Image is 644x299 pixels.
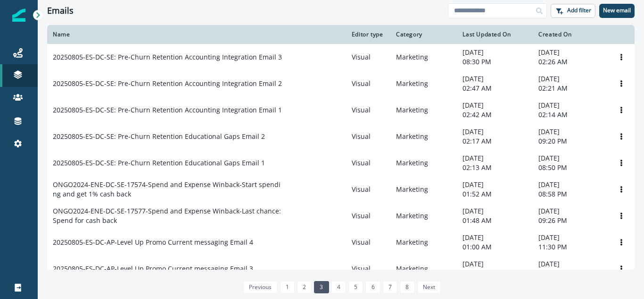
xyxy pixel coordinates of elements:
[390,97,457,123] td: Marketing
[47,44,635,70] a: 20250805-ES-DC-SE: Pre-Churn Retention Accounting Integration Email 3VisualMarketing[DATE]08:30 P...
[53,105,282,115] p: 20250805-ES-DC-SE: Pre-Churn Retention Accounting Integration Email 1
[47,97,635,123] a: 20250805-ES-DC-SE: Pre-Churn Retention Accounting Integration Email 1VisualMarketing[DATE]02:42 A...
[462,216,527,225] p: 01:48 AM
[551,4,595,18] button: Add filter
[538,163,603,172] p: 08:50 PM
[346,70,390,97] td: Visual
[538,84,603,93] p: 02:21 AM
[53,132,265,141] p: 20250805-ES-DC-SE: Pre-Churn Retention Educational Gaps Email 2
[614,77,629,91] button: Options
[346,97,390,123] td: Visual
[462,57,527,67] p: 08:30 PM
[538,180,603,189] p: [DATE]
[538,216,603,225] p: 09:26 PM
[47,6,74,16] h1: Emails
[614,235,629,249] button: Options
[538,242,603,252] p: 11:30 PM
[538,233,603,242] p: [DATE]
[390,203,457,229] td: Marketing
[383,281,397,293] a: Page 7
[538,154,603,163] p: [DATE]
[346,203,390,229] td: Visual
[346,44,390,70] td: Visual
[47,203,635,229] a: ONGO2024-ENE-DC-SE-17577-Spend and Expense Winback-Last chance: Spend for cash backVisualMarketin...
[280,281,295,293] a: Page 1
[538,189,603,199] p: 08:58 PM
[462,48,527,57] p: [DATE]
[538,110,603,120] p: 02:14 AM
[462,74,527,84] p: [DATE]
[462,84,527,93] p: 02:47 AM
[538,137,603,146] p: 09:20 PM
[53,180,283,199] p: ONGO2024-ENE-DC-SE-17574-Spend and Expense Winback-Start spending and get 1% cash back
[47,123,635,150] a: 20250805-ES-DC-SE: Pre-Churn Retention Educational Gaps Email 2VisualMarketing[DATE]02:17 AM[DATE...
[614,129,629,144] button: Options
[538,269,603,278] p: 11:12 PM
[53,264,253,273] p: 20250805-ES-DC-AP-Level Up Promo Current messaging Email 3
[396,31,451,38] div: Category
[53,31,340,38] div: Name
[53,52,282,62] p: 20250805-ES-DC-SE: Pre-Churn Retention Accounting Integration Email 3
[538,127,603,137] p: [DATE]
[346,256,390,282] td: Visual
[462,259,527,269] p: [DATE]
[462,189,527,199] p: 01:52 AM
[462,110,527,120] p: 02:42 AM
[462,127,527,137] p: [DATE]
[346,150,390,176] td: Visual
[462,269,527,278] p: 01:00 AM
[417,281,441,293] a: Next page
[390,176,457,203] td: Marketing
[314,281,329,293] a: Page 3 is your current page
[390,123,457,150] td: Marketing
[53,206,283,225] p: ONGO2024-ENE-DC-SE-17577-Spend and Expense Winback-Last chance: Spend for cash back
[603,7,631,14] p: New email
[462,31,527,38] div: Last Updated On
[352,31,385,38] div: Editor type
[538,57,603,67] p: 02:26 AM
[462,242,527,252] p: 01:00 AM
[346,123,390,150] td: Visual
[599,4,635,18] button: New email
[462,101,527,110] p: [DATE]
[241,281,441,293] ul: Pagination
[614,50,629,64] button: Options
[614,156,629,170] button: Options
[462,180,527,189] p: [DATE]
[538,206,603,216] p: [DATE]
[47,150,635,176] a: 20250805-ES-DC-SE: Pre-Churn Retention Educational Gaps Email 1VisualMarketing[DATE]02:13 AM[DATE...
[538,48,603,57] p: [DATE]
[331,281,346,293] a: Page 4
[243,281,277,293] a: Previous page
[538,31,603,38] div: Created On
[390,229,457,256] td: Marketing
[346,176,390,203] td: Visual
[614,103,629,117] button: Options
[614,262,629,276] button: Options
[297,281,312,293] a: Page 2
[47,176,635,203] a: ONGO2024-ENE-DC-SE-17574-Spend and Expense Winback-Start spending and get 1% cash backVisualMarke...
[462,154,527,163] p: [DATE]
[538,101,603,110] p: [DATE]
[365,281,380,293] a: Page 6
[462,233,527,242] p: [DATE]
[47,70,635,97] a: 20250805-ES-DC-SE: Pre-Churn Retention Accounting Integration Email 2VisualMarketing[DATE]02:47 A...
[462,206,527,216] p: [DATE]
[12,9,25,22] img: Inflection
[53,238,253,247] p: 20250805-ES-DC-AP-Level Up Promo Current messaging Email 4
[462,163,527,172] p: 02:13 AM
[614,182,629,196] button: Options
[390,256,457,282] td: Marketing
[538,259,603,269] p: [DATE]
[47,229,635,256] a: 20250805-ES-DC-AP-Level Up Promo Current messaging Email 4VisualMarketing[DATE]01:00 AM[DATE]11:3...
[400,281,414,293] a: Page 8
[538,74,603,84] p: [DATE]
[53,158,265,168] p: 20250805-ES-DC-SE: Pre-Churn Retention Educational Gaps Email 1
[346,229,390,256] td: Visual
[390,44,457,70] td: Marketing
[462,137,527,146] p: 02:17 AM
[53,79,282,88] p: 20250805-ES-DC-SE: Pre-Churn Retention Accounting Integration Email 2
[47,256,635,282] a: 20250805-ES-DC-AP-Level Up Promo Current messaging Email 3VisualMarketing[DATE]01:00 AM[DATE]11:1...
[567,7,591,14] p: Add filter
[348,281,363,293] a: Page 5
